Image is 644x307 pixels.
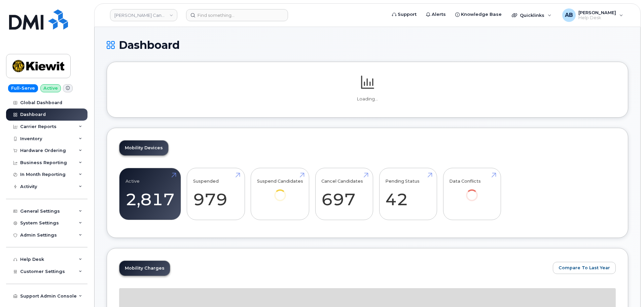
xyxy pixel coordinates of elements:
[126,172,175,216] a: Active 2,817
[193,172,239,216] a: Suspended 979
[321,172,367,216] a: Cancel Candidates 697
[553,262,616,274] button: Compare To Last Year
[385,172,431,216] a: Pending Status 42
[559,265,610,271] span: Compare To Last Year
[119,141,168,155] a: Mobility Devices
[449,172,495,211] a: Data Conflicts
[119,96,616,102] p: Loading...
[107,39,628,51] h1: Dashboard
[257,172,303,211] a: Suspend Candidates
[119,261,170,276] a: Mobility Charges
